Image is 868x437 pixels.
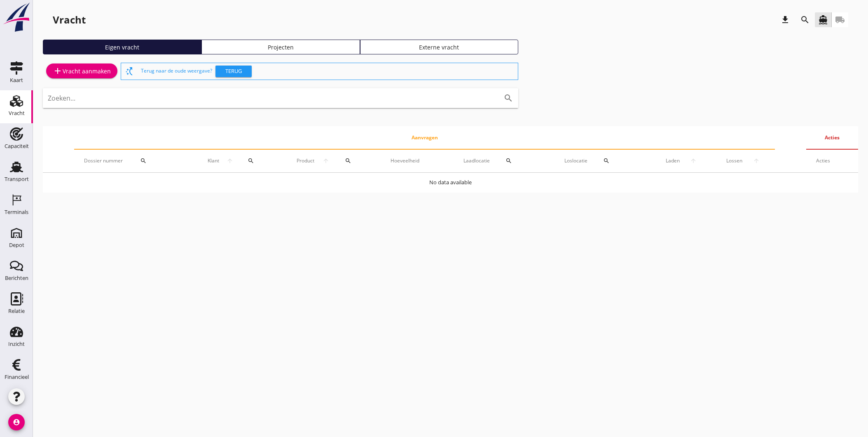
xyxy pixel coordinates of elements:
[661,157,685,164] span: Laden
[5,374,29,380] div: Financieel
[9,242,24,248] div: Depot
[292,157,318,164] span: Product
[360,40,519,54] a: Externe vracht
[8,414,25,430] i: account_circle
[205,43,356,52] div: Projecten
[47,43,198,52] div: Eigen vracht
[5,143,29,149] div: Capaciteit
[53,66,63,76] i: add
[53,13,86,26] div: Vracht
[505,157,512,164] i: search
[345,157,351,164] i: search
[780,15,790,25] i: download
[215,66,252,77] button: Terug
[603,157,610,164] i: search
[5,176,29,182] div: Transport
[248,157,254,164] i: search
[503,93,513,103] i: search
[685,157,701,164] i: arrow_upward
[84,151,184,171] div: Dossier nummer
[5,275,28,281] div: Berichten
[204,157,223,164] span: Klant
[223,157,237,164] i: arrow_upward
[391,157,444,164] div: Hoeveelheid
[463,151,545,171] div: Laadlocatie
[818,15,828,25] i: directions_boat
[43,173,858,193] td: No data available
[201,40,360,54] a: Projecten
[748,157,765,164] i: arrow_upward
[140,157,147,164] i: search
[318,157,333,164] i: arrow_upward
[124,66,134,76] i: switch_access_shortcut
[800,15,810,25] i: search
[48,92,490,105] input: Zoeken...
[74,126,775,149] th: Aanvragen
[806,126,858,149] th: Acties
[9,110,25,116] div: Vracht
[219,67,248,75] div: Terug
[10,78,23,83] div: Kaart
[53,66,111,76] div: Vracht aanmaken
[721,157,748,164] span: Lossen
[46,63,117,78] a: Vracht aanmaken
[364,43,515,52] div: Externe vracht
[816,157,848,164] div: Acties
[5,209,28,215] div: Terminals
[8,308,25,314] div: Relatie
[835,15,845,25] i: local_shipping
[43,40,201,54] a: Eigen vracht
[141,63,515,80] div: Terug naar de oude weergave?
[8,341,25,347] div: Inzicht
[2,2,31,33] img: logo-small.a267ee39.svg
[564,151,641,171] div: Loslocatie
